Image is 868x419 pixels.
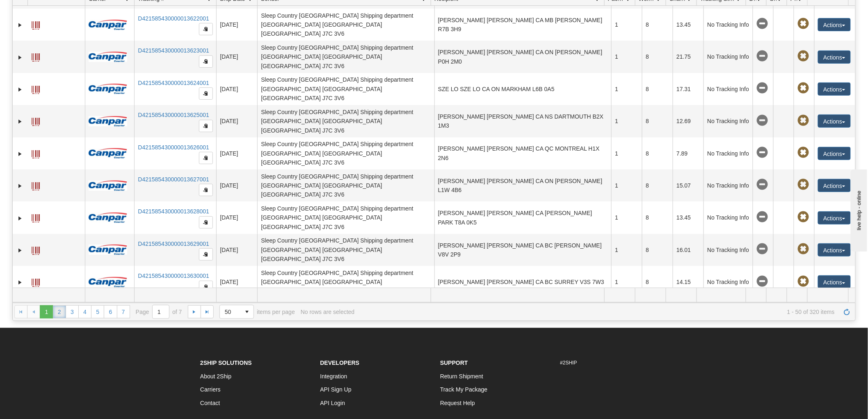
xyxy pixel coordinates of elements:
[841,305,854,318] a: Refresh
[32,82,40,95] a: Label
[89,148,127,158] img: 14 - Canpar
[611,73,642,105] td: 1
[199,152,213,164] button: Copy to clipboard
[188,305,201,318] a: Go to the next page
[797,50,809,62] span: Pickup Not Assigned
[138,272,209,279] a: D421585430000013630001
[138,47,209,54] a: D421585430000013623001
[642,137,673,169] td: 8
[16,150,24,158] a: Expand
[849,167,867,251] iframe: chat widget
[16,21,24,29] a: Expand
[89,84,127,94] img: 14 - Canpar
[216,169,257,201] td: [DATE]
[257,41,434,73] td: Sleep Country [GEOGRAPHIC_DATA] Shipping department [GEOGRAPHIC_DATA] [GEOGRAPHIC_DATA] [GEOGRAPH...
[673,41,704,73] td: 21.75
[199,216,213,229] button: Copy to clipboard
[320,400,345,406] a: API Login
[257,9,434,41] td: Sleep Country [GEOGRAPHIC_DATA] Shipping department [GEOGRAPHIC_DATA] [GEOGRAPHIC_DATA] [GEOGRAPH...
[32,243,40,256] a: Label
[704,105,753,137] td: No Tracking Info
[301,309,355,315] div: No rows are selected
[257,105,434,137] td: Sleep Country [GEOGRAPHIC_DATA] Shipping department [GEOGRAPHIC_DATA] [GEOGRAPHIC_DATA] [GEOGRAPH...
[797,115,809,126] span: Pickup Not Assigned
[216,201,257,234] td: [DATE]
[32,18,40,31] a: Label
[320,373,347,380] a: Integration
[32,275,40,288] a: Label
[642,41,673,73] td: 8
[434,234,612,266] td: [PERSON_NAME] [PERSON_NAME] CA BC [PERSON_NAME] V8V 2P9
[673,201,704,234] td: 13.45
[216,73,257,105] td: [DATE]
[216,266,257,298] td: [DATE]
[117,305,130,318] a: 7
[818,147,851,160] button: Actions
[89,116,127,126] img: 14 - Canpar
[32,147,40,160] a: Label
[199,55,213,68] button: Copy to clipboard
[756,82,768,94] span: No Tracking Info
[818,243,851,256] button: Actions
[199,87,213,100] button: Copy to clipboard
[16,53,24,62] a: Expand
[611,105,642,137] td: 1
[642,169,673,201] td: 8
[78,305,91,318] a: 4
[797,243,809,255] span: Pickup Not Assigned
[756,243,768,255] span: No Tracking Info
[673,234,704,266] td: 16.01
[642,105,673,137] td: 8
[257,137,434,169] td: Sleep Country [GEOGRAPHIC_DATA] Shipping department [GEOGRAPHIC_DATA] [GEOGRAPHIC_DATA] [GEOGRAPH...
[138,208,209,215] a: D421585430000013628001
[756,179,768,190] span: No Tracking Info
[797,211,809,223] span: Pickup Not Assigned
[611,137,642,169] td: 1
[440,373,483,380] a: Return Shipment
[216,105,257,137] td: [DATE]
[756,115,768,126] span: No Tracking Info
[32,179,40,192] a: Label
[199,281,213,293] button: Copy to clipboard
[673,9,704,41] td: 13.45
[642,266,673,298] td: 8
[642,201,673,234] td: 8
[257,73,434,105] td: Sleep Country [GEOGRAPHIC_DATA] Shipping department [GEOGRAPHIC_DATA] [GEOGRAPHIC_DATA] [GEOGRAPH...
[611,234,642,266] td: 1
[200,373,231,380] a: About 2Ship
[89,20,127,30] img: 14 - Canpar
[797,82,809,94] span: Pickup Not Assigned
[560,360,668,366] h6: #2SHIP
[673,169,704,201] td: 15.07
[216,234,257,266] td: [DATE]
[199,248,213,261] button: Copy to clipboard
[138,80,209,86] a: D421585430000013624001
[756,276,768,287] span: No Tracking Info
[201,305,214,318] a: Go to the last page
[199,23,213,35] button: Copy to clipboard
[434,169,612,201] td: [PERSON_NAME] [PERSON_NAME] CA ON [PERSON_NAME] L1W 4B6
[611,201,642,234] td: 1
[216,9,257,41] td: [DATE]
[89,181,127,191] img: 14 - Canpar
[818,82,851,96] button: Actions
[89,277,127,287] img: 14 - Canpar
[756,211,768,223] span: No Tracking Info
[216,137,257,169] td: [DATE]
[818,114,851,128] button: Actions
[611,41,642,73] td: 1
[704,9,753,41] td: No Tracking Info
[360,309,834,315] span: 1 - 50 of 320 items
[138,144,209,151] a: D421585430000013626001
[32,50,40,63] a: Label
[704,137,753,169] td: No Tracking Info
[320,359,360,366] strong: Developers
[219,305,295,319] span: items per page
[704,201,753,234] td: No Tracking Info
[16,214,24,222] a: Expand
[434,266,612,298] td: [PERSON_NAME] [PERSON_NAME] CA BC SURREY V3S 7W3
[219,305,254,319] span: Page sizes drop down
[53,305,66,318] a: 2
[32,114,40,127] a: Label
[89,245,127,255] img: 14 - Canpar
